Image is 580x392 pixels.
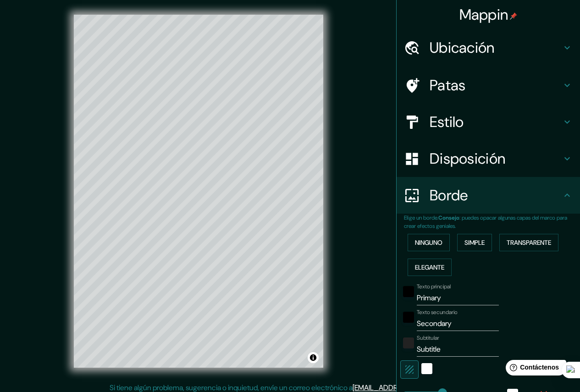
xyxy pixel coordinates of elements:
button: negro [403,286,414,297]
img: pin-icon.png [510,12,517,20]
font: Simple [464,238,485,247]
iframe: Lanzador de widgets de ayuda [498,356,570,382]
button: negro [403,312,414,323]
font: Transparente [507,238,551,247]
font: Borde [430,186,468,205]
div: Borde [397,177,580,214]
div: Patas [397,67,580,104]
div: Ubicación [397,29,580,66]
button: Elegante [408,259,452,276]
font: Elige un borde. [404,214,438,221]
button: Simple [457,234,492,251]
button: blanco [421,363,432,374]
button: Activar o desactivar atribución [308,352,319,363]
font: Subtitular [417,334,439,342]
button: Transparente [499,234,558,251]
font: Texto principal [417,283,451,290]
button: color-222222 [403,337,414,348]
button: Ninguno [408,234,450,251]
font: Estilo [430,112,464,132]
div: Disposición [397,140,580,177]
font: Elegante [415,263,444,271]
div: Estilo [397,104,580,140]
font: : puedes opacar algunas capas del marco para crear efectos geniales. [404,214,567,230]
font: Patas [430,76,466,95]
font: Ubicación [430,38,495,57]
font: Disposición [430,149,505,168]
font: Consejo [438,214,459,221]
font: Mappin [459,5,508,24]
font: Texto secundario [417,309,458,316]
font: Ninguno [415,238,442,247]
